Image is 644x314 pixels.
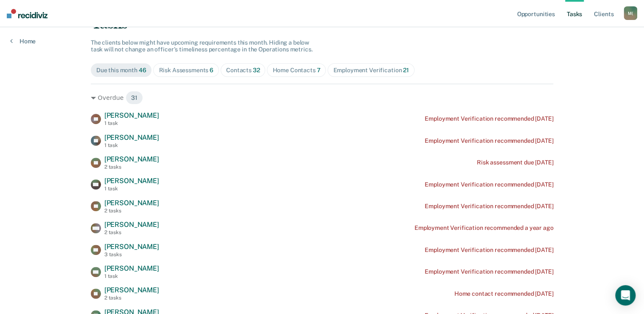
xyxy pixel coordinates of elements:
span: [PERSON_NAME] [104,221,159,229]
div: M ( [624,6,637,20]
span: [PERSON_NAME] [104,133,159,141]
span: [PERSON_NAME] [104,264,159,272]
div: 1 task [104,273,159,279]
div: Contacts [226,67,260,74]
img: Recidiviz [7,9,48,18]
span: [PERSON_NAME] [104,111,159,119]
span: [PERSON_NAME] [104,177,159,185]
span: [PERSON_NAME] [104,243,159,251]
div: 3 tasks [104,252,159,257]
a: Home [10,37,36,45]
div: Tasks [91,15,554,32]
div: Open Intercom Messenger [615,285,636,306]
span: [PERSON_NAME] [104,199,159,207]
span: [PERSON_NAME] [104,155,159,163]
div: 2 tasks [104,295,159,301]
div: Employment Verification recommended [DATE] [425,246,553,254]
span: The clients below might have upcoming requirements this month. Hiding a below task will not chang... [91,39,313,53]
div: Employment Verification recommended [DATE] [425,203,553,210]
span: 7 [316,67,320,74]
div: Risk Assessments [159,67,213,74]
div: Employment Verification recommended [DATE] [425,181,553,188]
div: 2 tasks [104,164,159,170]
div: Employment Verification recommended [DATE] [425,137,553,144]
div: 2 tasks [104,229,159,235]
div: Employment Verification recommended [DATE] [425,268,553,275]
div: Risk assessment due [DATE] [477,159,553,166]
div: 1 task [104,186,159,192]
div: Home contact recommended [DATE] [454,290,554,297]
span: 6 [210,67,213,74]
span: 21 [403,67,409,74]
span: [PERSON_NAME] [104,286,159,294]
div: 1 task [104,142,159,148]
span: 32 [253,67,260,74]
button: M( [624,6,637,20]
span: 46 [139,67,146,74]
div: Due this month [96,67,146,74]
div: Overdue 31 [91,91,554,105]
div: Employment Verification [333,67,409,74]
div: Employment Verification recommended a year ago [414,224,554,232]
div: Home Contacts [272,67,320,74]
span: 31 [126,91,143,105]
div: 1 task [104,120,159,126]
div: Employment Verification recommended [DATE] [425,115,553,122]
div: 2 tasks [104,208,159,214]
